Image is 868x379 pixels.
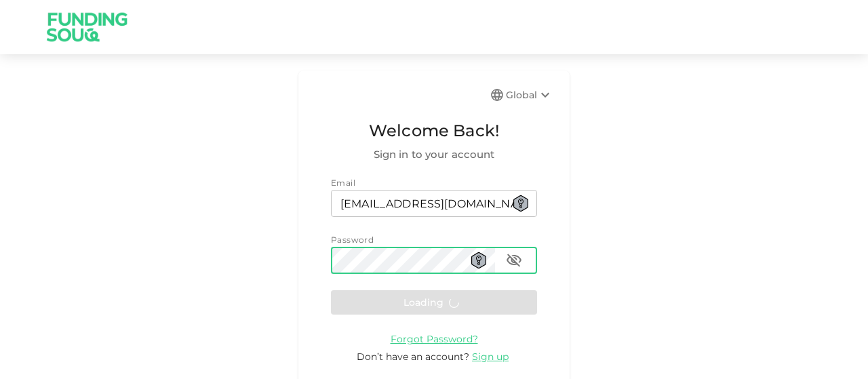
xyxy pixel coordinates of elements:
span: Don’t have an account? [357,351,469,363]
span: Sign up [472,351,509,363]
span: Email [331,178,355,188]
span: Password [331,235,374,245]
span: Sign in to your account [331,146,537,163]
a: Forgot Password? [391,332,478,345]
input: email [331,190,537,217]
div: Global [506,87,553,103]
span: Welcome Back! [331,118,537,144]
span: Forgot Password? [391,333,478,345]
input: password [331,247,495,274]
